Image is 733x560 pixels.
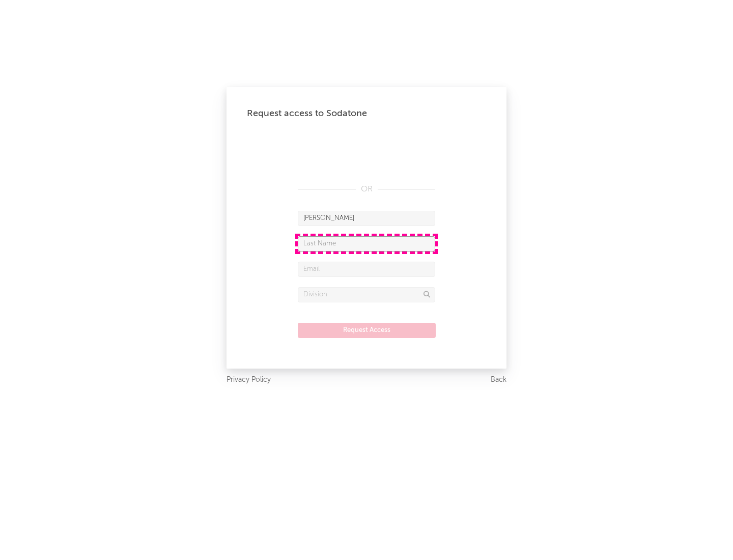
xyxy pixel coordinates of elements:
input: Last Name [298,236,435,251]
div: Request access to Sodatone [247,107,486,120]
a: Back [491,374,506,386]
div: OR [298,183,435,195]
a: Privacy Policy [227,374,271,386]
input: First Name [298,211,435,226]
button: Request Access [298,323,436,338]
input: Email [298,262,435,277]
input: Division [298,287,435,302]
